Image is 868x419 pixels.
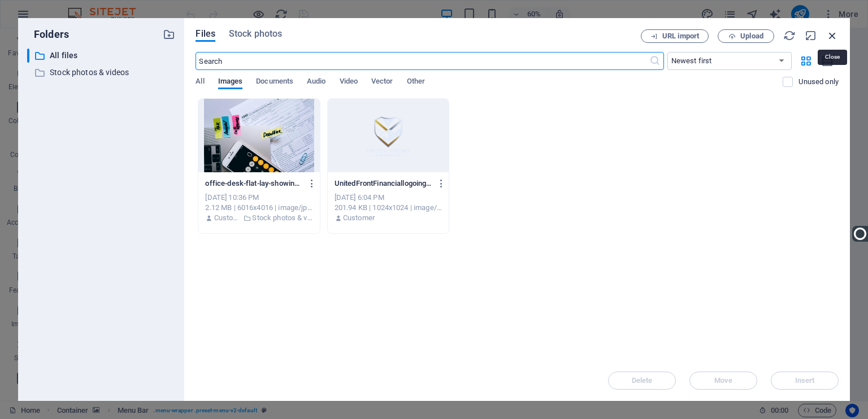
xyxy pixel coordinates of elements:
[205,213,313,223] div: By: Customer | Folder: Stock photos & videos
[163,28,175,41] i: Create new folder
[50,49,155,62] p: All files
[214,213,241,223] p: Customer
[50,66,155,79] p: Stock photos & videos
[205,203,313,213] div: 2.12 MB | 6016x4016 | image/jpeg
[205,193,313,203] div: [DATE] 10:36 PM
[307,75,325,90] span: Audio
[256,75,293,90] span: Documents
[340,75,358,90] span: Video
[371,75,393,90] span: Vector
[196,52,649,70] input: Search
[252,213,313,223] p: Stock photos & videos
[229,27,282,41] span: Stock photos
[27,66,175,80] div: Stock photos & videos
[335,193,442,203] div: [DATE] 6:04 PM
[343,213,375,223] p: Customer
[335,203,442,213] div: 201.94 KB | 1024x1024 | image/png
[641,29,709,43] button: URL import
[335,178,432,189] p: UnitedFrontFinanciallogoingoldnavyandsilver10-wjntZ42zPodYrL9xyVhyHg.png
[805,29,817,42] i: Minimize
[218,75,243,90] span: Images
[196,27,215,41] span: Files
[798,77,839,87] p: Displays only files that are not in use on the website. Files added during this session can still...
[205,178,302,189] p: office-desk-flat-lay-showing-tax-documents-calculator-app-on-smartphone-sticky-notes-and-papercli...
[718,29,774,43] button: Upload
[662,33,699,40] span: URL import
[740,33,763,40] span: Upload
[852,226,868,242] img: Ooma Logo
[27,27,69,42] p: Folders
[196,75,204,90] span: All
[783,29,796,42] i: Reload
[27,49,29,63] div: ​
[407,75,425,90] span: Other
